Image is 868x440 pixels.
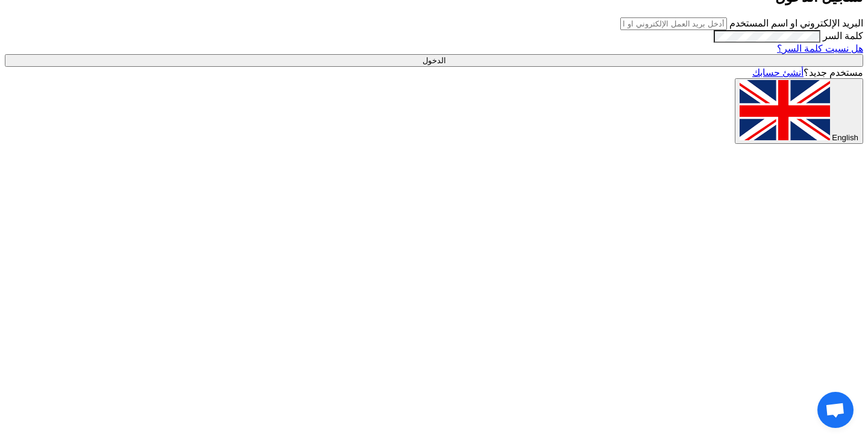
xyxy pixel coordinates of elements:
[740,80,830,140] img: en-US.png
[5,67,863,78] div: مستخدم جديد؟
[729,18,863,28] label: البريد الإلكتروني او اسم المستخدم
[5,54,863,67] input: الدخول
[832,133,858,142] span: English
[752,67,804,78] a: أنشئ حسابك
[777,43,863,54] a: هل نسيت كلمة السر؟
[620,17,727,30] input: أدخل بريد العمل الإلكتروني او اسم المستخدم الخاص بك ...
[817,392,854,428] a: Open chat
[823,31,863,41] label: كلمة السر
[735,78,863,144] button: English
